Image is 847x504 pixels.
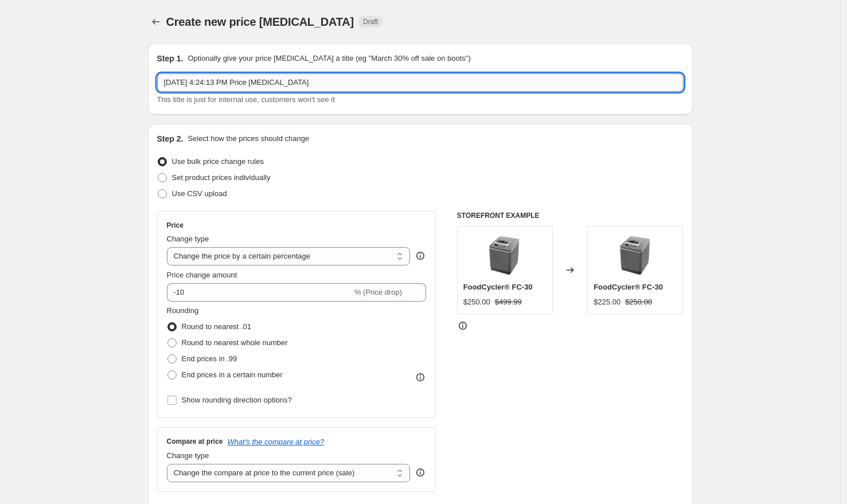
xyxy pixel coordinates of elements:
[182,354,237,363] span: End prices in .99
[157,73,684,92] input: 30% off holiday sale
[363,17,378,26] span: Draft
[167,283,352,302] input: -15
[228,437,325,446] button: What's the compare at price?
[182,396,292,404] span: Show rounding direction options?
[167,306,199,315] span: Rounding
[625,296,652,308] strike: $250.00
[612,232,658,278] img: FC_-_50_80x.png
[167,437,223,446] h3: Compare at price
[157,95,335,104] span: This title is just for internal use, customers won't see it
[188,133,309,144] p: Select how the prices should change
[463,283,533,291] span: FoodCycler® FC-30
[167,221,184,230] h3: Price
[148,14,164,30] button: Price change jobs
[188,53,470,64] p: Optionally give your price [MEDICAL_DATA] a title (eg "March 30% off sale on boots")
[457,211,684,220] h6: STOREFRONT EXAMPLE
[167,271,237,279] span: Price change amount
[157,53,184,64] h2: Step 1.
[172,157,264,166] span: Use bulk price change rules
[594,296,620,308] div: $225.00
[157,133,184,144] h2: Step 2.
[182,322,251,331] span: Round to nearest .01
[167,235,209,243] span: Change type
[172,173,271,182] span: Set product prices individually
[172,189,227,198] span: Use CSV upload
[495,296,522,308] strike: $499.99
[415,467,426,478] div: help
[182,338,288,347] span: Round to nearest whole number
[166,15,354,28] span: Create new price [MEDICAL_DATA]
[482,232,528,278] img: FC_-_50_80x.png
[415,250,426,261] div: help
[182,370,283,379] span: End prices in a certain number
[354,288,402,296] span: % (Price drop)
[167,451,209,460] span: Change type
[594,283,663,291] span: FoodCycler® FC-30
[463,296,490,308] div: $250.00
